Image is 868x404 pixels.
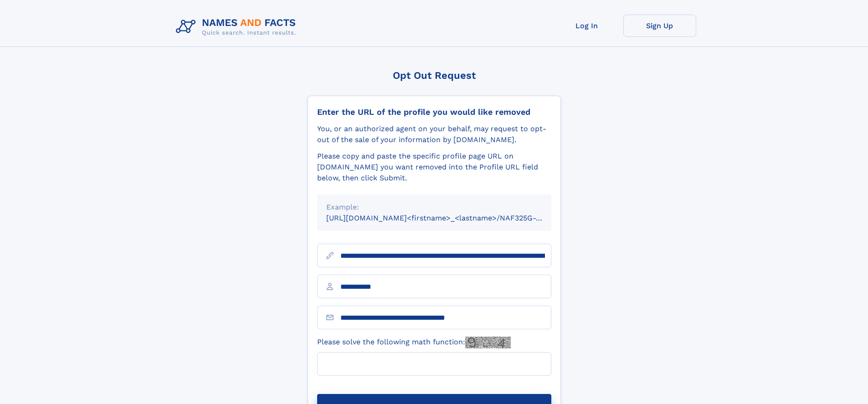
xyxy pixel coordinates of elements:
[326,214,569,222] small: [URL][DOMAIN_NAME]<firstname>_<lastname>/NAF325G-xxxxxxxx
[550,15,623,37] a: Log In
[317,123,551,145] div: You, or an authorized agent on your behalf, may request to opt-out of the sale of your informatio...
[317,337,511,348] label: Please solve the following math function:
[308,70,561,81] div: Opt Out Request
[172,15,303,39] img: Logo Names and Facts
[317,107,551,117] div: Enter the URL of the profile you would like removed
[623,15,696,37] a: Sign Up
[317,151,551,184] div: Please copy and paste the specific profile page URL on [DOMAIN_NAME] you want removed into the Pr...
[326,202,542,213] div: Example:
